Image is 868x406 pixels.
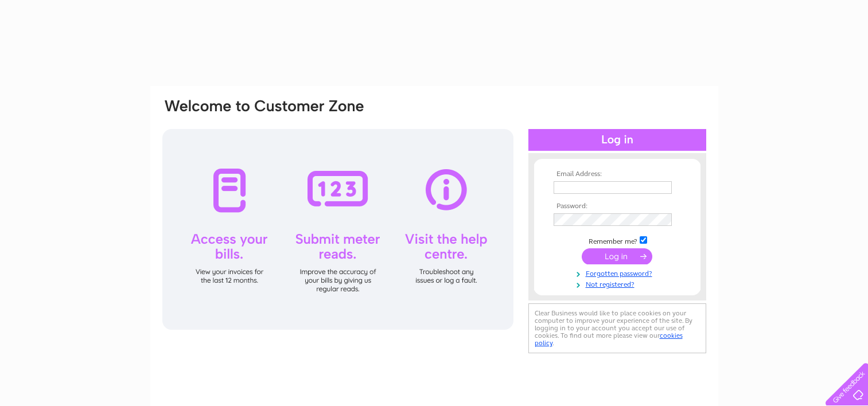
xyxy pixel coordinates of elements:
[535,331,683,347] a: cookies policy
[551,235,684,246] td: Remember me?
[582,248,652,264] input: Submit
[554,267,684,278] a: Forgotten password?
[554,278,684,289] a: Not registered?
[551,170,684,178] th: Email Address:
[528,303,706,353] div: Clear Business would like to place cookies on your computer to improve your experience of the sit...
[551,202,684,210] th: Password:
